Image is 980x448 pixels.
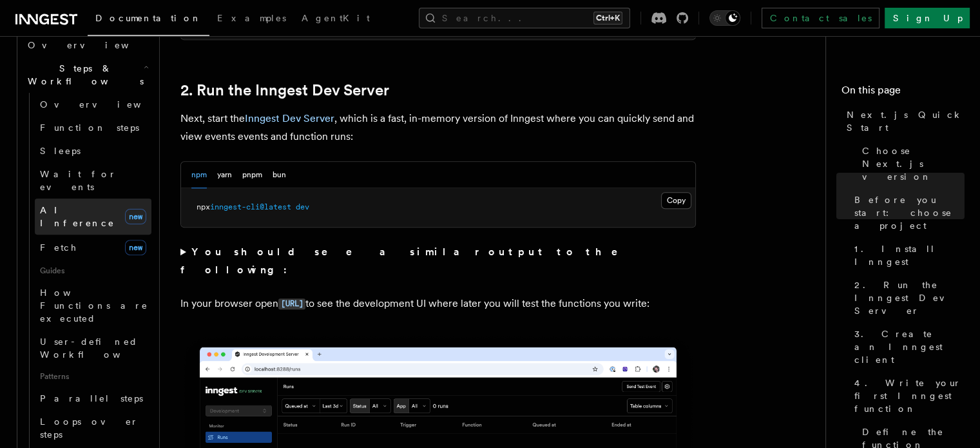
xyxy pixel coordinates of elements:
[35,410,151,446] a: Loops over steps
[849,237,965,273] a: 1. Install Inngest
[23,62,144,88] span: Steps & Workflows
[40,287,148,324] span: How Functions are executed
[862,144,965,183] span: Choose Next.js version
[854,278,965,317] span: 2. Run the Inngest Dev Server
[885,8,970,28] a: Sign Up
[180,295,696,313] p: In your browser open to see the development UI where later you will test the functions you write:
[88,4,209,36] a: Documentation
[661,192,691,209] button: Copy
[35,139,151,162] a: Sleeps
[35,260,151,281] span: Guides
[180,243,696,279] summary: You should see a similar output to the following:
[35,162,151,199] a: Wait for events
[35,281,151,330] a: How Functions are executed
[197,202,210,211] span: npx
[35,366,151,387] span: Patterns
[35,235,151,260] a: Fetchnew
[23,34,151,57] a: Overview
[40,393,143,404] span: Parallel steps
[849,273,965,322] a: 2. Run the Inngest Dev Server
[35,387,151,410] a: Parallel steps
[35,330,151,366] a: User-defined Workflows
[180,246,636,276] strong: You should see a similar output to the following:
[593,12,622,24] kbd: Ctrl+K
[210,202,291,211] span: inngest-cli@latest
[841,83,965,103] h4: On this page
[854,327,965,366] span: 3. Create an Inngest client
[125,209,146,224] span: new
[40,169,117,192] span: Wait for events
[847,108,965,134] span: Next.js Quick Start
[217,13,286,23] span: Examples
[209,4,294,35] a: Examples
[40,146,81,156] span: Sleeps
[709,10,740,26] button: Toggle dark mode
[180,81,389,99] a: 2. Run the Inngest Dev Server
[35,93,151,116] a: Overview
[273,162,286,188] button: bun
[95,13,202,23] span: Documentation
[849,322,965,371] a: 3. Create an Inngest client
[217,162,232,188] button: yarn
[40,242,77,253] span: Fetch
[419,8,630,28] button: Search...Ctrl+K
[40,416,139,440] span: Loops over steps
[854,376,965,415] span: 4. Write your first Inngest function
[191,162,207,188] button: npm
[294,4,378,35] a: AgentKit
[849,188,965,237] a: Before you start: choose a project
[40,99,173,110] span: Overview
[854,242,965,268] span: 1. Install Inngest
[296,202,309,211] span: dev
[125,240,146,255] span: new
[857,139,965,188] a: Choose Next.js version
[302,13,370,23] span: AgentKit
[35,199,151,235] a: AI Inferencenew
[841,103,965,139] a: Next.js Quick Start
[242,162,262,188] button: pnpm
[278,297,305,309] a: [URL]
[40,205,115,228] span: AI Inference
[40,122,139,133] span: Function steps
[23,57,151,93] button: Steps & Workflows
[35,116,151,139] a: Function steps
[245,112,334,124] a: Inngest Dev Server
[40,336,156,360] span: User-defined Workflows
[854,193,965,232] span: Before you start: choose a project
[762,8,879,28] a: Contact sales
[278,298,305,309] code: [URL]
[849,371,965,420] a: 4. Write your first Inngest function
[180,110,696,146] p: Next, start the , which is a fast, in-memory version of Inngest where you can quickly send and vi...
[28,40,160,50] span: Overview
